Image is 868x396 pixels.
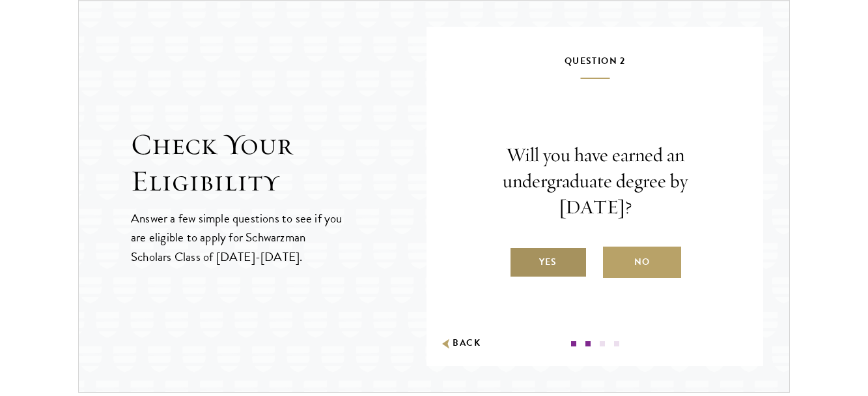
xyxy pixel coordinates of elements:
h5: Question 2 [466,53,724,79]
p: Will you have earned an undergraduate degree by [DATE]? [466,142,724,221]
label: No [603,247,681,278]
h2: Check Your Eligibility [131,127,427,200]
button: Back [440,337,481,350]
label: Yes [509,247,587,278]
p: Answer a few simple questions to see if you are eligible to apply for Schwarzman Scholars Class o... [131,209,344,266]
